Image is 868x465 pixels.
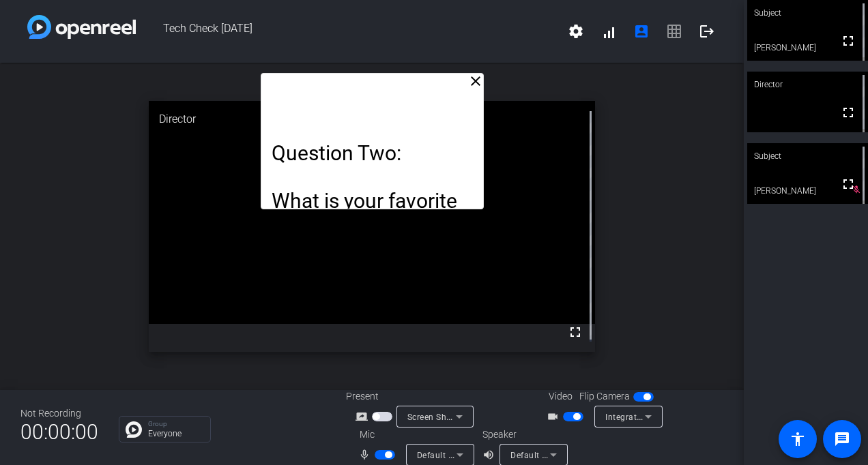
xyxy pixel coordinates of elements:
[126,421,142,438] img: Chat Icon
[605,411,730,422] span: Integrated Camera (04f2:b761)
[27,15,136,39] img: white-gradient.svg
[567,324,583,340] mat-icon: fullscreen
[417,449,766,460] span: Default - Microphone Array (2- Intel® Smart Sound Technology for Digital Microphones)
[510,449,667,460] span: Default - Speakers (2- Realtek(R) Audio)
[272,189,473,237] p: What is your favorite movie?
[547,408,563,425] mat-icon: videocam_outline
[20,415,98,449] span: 00:00:00
[482,427,564,442] div: Speaker
[467,73,484,89] mat-icon: close
[747,143,868,169] div: Subject
[579,389,630,404] span: Flip Camera
[407,411,467,422] span: Screen Sharing
[148,430,203,438] p: Everyone
[568,23,584,40] mat-icon: settings
[549,389,573,404] span: Video
[840,33,856,49] mat-icon: fullscreen
[149,101,595,138] div: Director
[356,408,372,425] mat-icon: screen_share_outline
[346,427,482,442] div: Mic
[136,15,560,48] span: Tech Check [DATE]
[747,72,868,97] div: Director
[20,406,98,421] div: Not Recording
[840,176,856,192] mat-icon: fullscreen
[790,431,806,447] mat-icon: accessibility
[272,141,473,165] p: Question Two:
[633,23,650,40] mat-icon: account_box
[834,431,850,447] mat-icon: message
[592,15,625,48] button: signal_cellular_alt
[346,389,482,404] div: Present
[358,447,375,463] mat-icon: mic_none
[482,447,499,463] mat-icon: volume_up
[148,421,203,427] p: Group
[699,23,715,40] mat-icon: logout
[840,104,856,121] mat-icon: fullscreen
